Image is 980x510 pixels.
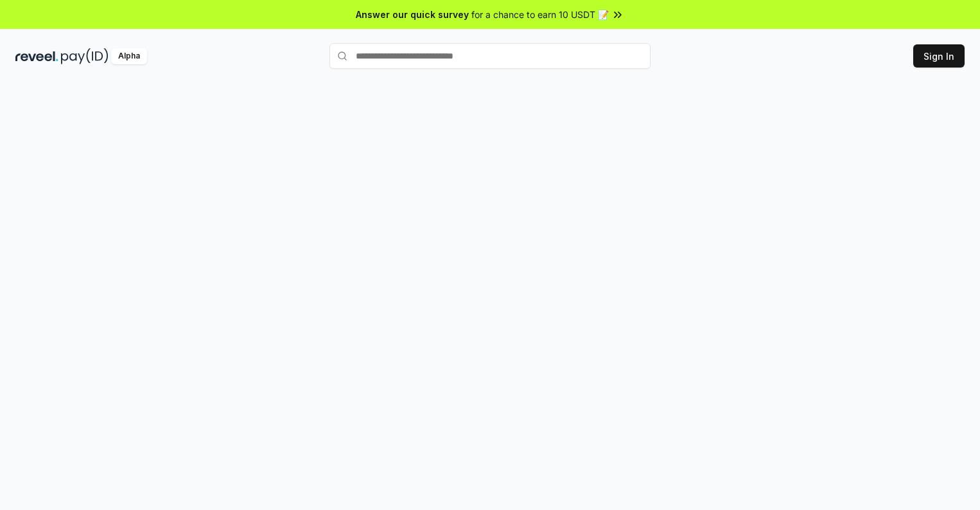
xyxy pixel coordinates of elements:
[61,48,109,64] img: pay_id
[913,44,965,68] button: Sign In
[356,8,469,21] span: Answer our quick survey
[471,8,609,21] span: for a chance to earn 10 USDT 📝
[111,48,147,64] div: Alpha
[15,48,58,64] img: reveel_dark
